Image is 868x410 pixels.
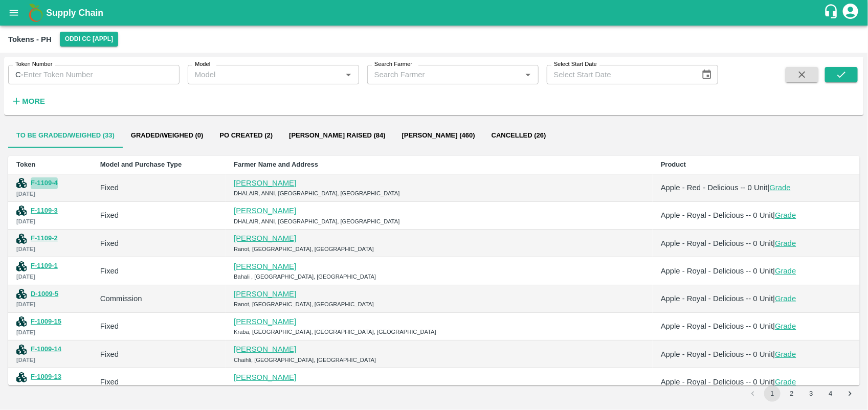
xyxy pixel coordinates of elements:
[60,32,119,47] button: Select DC
[26,3,46,23] img: logo
[16,301,35,307] b: [DATE]
[521,68,535,81] button: Open
[394,123,483,148] button: [PERSON_NAME] (460)
[764,385,781,402] button: page 1
[31,260,58,272] button: F-1109-1
[8,93,48,110] button: More
[234,189,644,198] div: DHALAIR, ANNI, [GEOGRAPHIC_DATA], [GEOGRAPHIC_DATA]
[775,211,796,219] a: Grade
[773,294,775,303] span: |
[31,205,58,217] button: F-1109-3
[661,322,773,330] span: Apple - Royal - Delicious -- 0 Unit
[100,161,182,168] b: Model and Purchase Type
[661,211,773,219] span: Apple - Royal - Delicious -- 0 Unit
[100,238,217,249] div: Fixed
[100,376,217,388] div: Fixed
[768,184,770,192] span: |
[661,294,773,303] span: Apple - Royal - Delicious -- 0 Unit
[775,322,796,330] a: Grade
[16,191,35,197] b: [DATE]
[775,294,796,303] a: Grade
[8,65,180,84] div: C-
[342,68,355,81] button: Open
[16,178,27,188] img: tokensIcon
[8,123,123,148] button: To be Graded/Weighed (33)
[370,68,519,81] input: Search Farmer
[842,385,858,402] button: Go to next page
[281,123,394,148] button: [PERSON_NAME] Raised (84)
[554,60,597,69] label: Select Start Date
[100,321,217,332] div: Fixed
[100,182,217,193] div: Fixed
[547,65,694,84] input: Select Start Date
[100,293,217,304] div: Commission
[16,234,27,244] img: tokensIcon
[16,218,35,224] b: [DATE]
[234,179,296,187] a: [PERSON_NAME]
[31,344,61,355] button: F-1009-14
[16,384,35,391] b: [DATE]
[234,290,296,298] a: [PERSON_NAME]
[661,350,773,358] span: Apple - Royal - Delicious -- 0 Unit
[234,262,296,270] a: [PERSON_NAME]
[31,371,61,383] button: F-1009-13
[22,97,45,105] strong: More
[2,1,26,25] button: open drawer
[123,123,212,148] button: Graded/Weighed (0)
[16,289,27,299] img: tokensIcon
[16,372,27,382] img: tokensIcon
[770,184,791,192] a: Grade
[16,274,35,280] b: [DATE]
[191,68,339,81] input: Model
[100,210,217,221] div: Fixed
[16,357,35,363] b: [DATE]
[100,265,217,277] div: Fixed
[15,60,52,69] label: Token Number
[16,345,27,355] img: tokensIcon
[661,184,768,192] span: Apple - Red - Delicious -- 0 Unit
[234,317,296,326] a: [PERSON_NAME]
[16,261,27,271] img: tokensIcon
[775,267,796,275] a: Grade
[31,233,58,244] button: F-1109-2
[773,239,775,247] span: |
[31,177,58,189] button: F-1109-4
[234,345,296,353] a: [PERSON_NAME]
[822,385,839,402] button: Go to page 4
[234,272,644,281] div: Bahali , [GEOGRAPHIC_DATA], [GEOGRAPHIC_DATA]
[775,239,796,247] a: Grade
[773,322,775,330] span: |
[743,385,860,402] nav: pagination navigation
[46,6,824,20] a: Supply Chain
[234,217,644,226] div: DHALAIR, ANNI, [GEOGRAPHIC_DATA], [GEOGRAPHIC_DATA]
[234,244,644,254] div: Ranot, [GEOGRAPHIC_DATA], [GEOGRAPHIC_DATA]
[234,355,644,365] div: Chaihli, [GEOGRAPHIC_DATA], [GEOGRAPHIC_DATA]
[784,385,800,402] button: Go to page 2
[234,373,296,381] a: [PERSON_NAME]
[195,60,210,69] label: Model
[803,385,819,402] button: Go to page 3
[16,246,35,252] b: [DATE]
[483,123,554,148] button: Cancelled (26)
[661,378,773,386] span: Apple - Royal - Delicious -- 0 Unit
[8,33,52,46] div: Tokens - PH
[824,4,841,22] div: customer-support
[773,211,775,219] span: |
[234,207,296,215] a: [PERSON_NAME]
[16,316,27,327] img: tokensIcon
[211,123,281,148] button: Po Created (2)
[234,383,644,392] div: Chegaw, [GEOGRAPHIC_DATA], [GEOGRAPHIC_DATA]
[775,378,796,386] a: Grade
[31,288,58,300] button: D-1009-5
[773,267,775,275] span: |
[100,349,217,360] div: Fixed
[31,316,61,328] button: F-1009-15
[773,378,775,386] span: |
[773,350,775,358] span: |
[697,65,717,84] button: Choose date
[234,234,296,242] a: [PERSON_NAME]
[24,65,180,84] input: Enter Token Number
[16,329,35,335] b: [DATE]
[16,206,27,216] img: tokensIcon
[661,267,773,275] span: Apple - Royal - Delicious -- 0 Unit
